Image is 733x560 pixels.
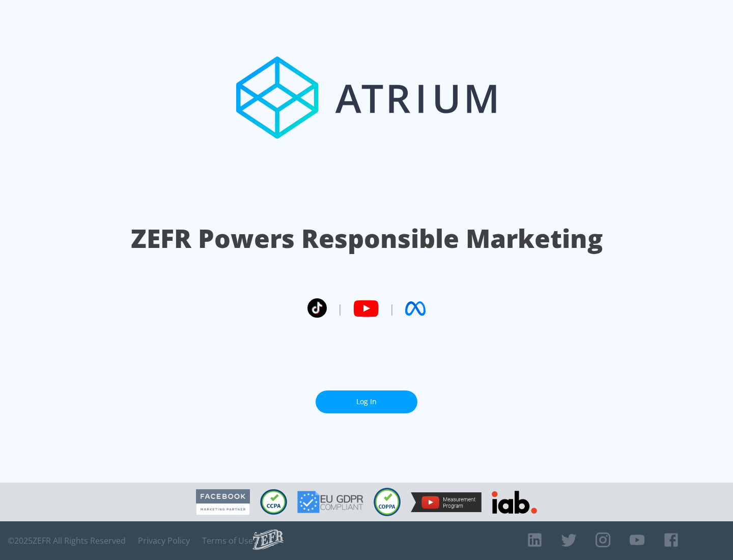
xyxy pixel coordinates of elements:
a: Log In [316,390,417,413]
img: CCPA Compliant [260,489,287,515]
span: © 2025 ZEFR All Rights Reserved [8,536,126,546]
span: | [337,301,343,316]
span: | [389,301,395,316]
img: IAB [492,491,537,514]
h1: ZEFR Powers Responsible Marketing [131,221,603,256]
img: COPPA Compliant [374,488,401,516]
img: Facebook Marketing Partner [196,489,250,515]
img: YouTube Measurement Program [411,492,482,512]
a: Terms of Use [202,536,253,546]
a: Privacy Policy [138,536,190,546]
img: GDPR Compliant [297,491,363,513]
